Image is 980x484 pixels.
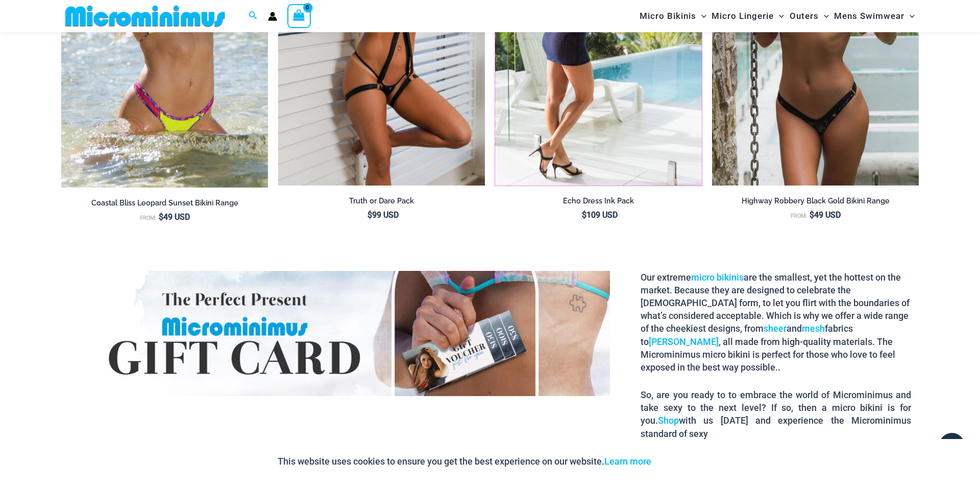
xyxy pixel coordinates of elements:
span: $ [367,210,372,220]
p: This website uses cookies to ensure you get the best experience on our website. [278,454,651,469]
button: Accept [659,449,702,474]
bdi: 99 USD [367,210,399,220]
span: From: [791,213,807,219]
a: Truth or Dare Pack [278,196,485,210]
nav: Site Navigation [635,2,919,31]
a: Echo Dress Ink Pack [495,196,702,210]
span: Menu Toggle [774,3,784,29]
a: Micro BikinisMenu ToggleMenu Toggle [637,3,709,29]
a: Search icon link [249,10,258,22]
span: Menu Toggle [819,3,829,29]
span: $ [810,210,814,220]
h2: Highway Robbery Black Gold Bikini Range [712,196,919,206]
h2: Coastal Bliss Leopard Sunset Bikini Range [61,198,268,208]
a: Account icon link [268,12,277,21]
bdi: 49 USD [810,210,841,220]
a: Micro LingerieMenu ToggleMenu Toggle [709,3,787,29]
a: View Shopping Cart, empty [287,4,311,28]
bdi: 109 USD [582,210,618,220]
img: MM SHOP LOGO FLAT [61,5,229,28]
span: Mens Swimwear [834,3,904,29]
h2: Truth or Dare Pack [278,196,485,206]
a: Highway Robbery Black Gold Bikini Range [712,196,919,210]
a: [PERSON_NAME] [649,336,719,347]
span: Menu Toggle [904,3,915,29]
a: micro bikinis [691,272,744,283]
a: Learn more [604,456,651,467]
img: Gift Card Banner 1680 [84,271,610,396]
span: Outers [790,3,819,29]
span: From: [140,215,156,221]
span: $ [582,210,586,220]
a: OutersMenu ToggleMenu Toggle [787,3,831,29]
span: Micro Bikinis [640,3,696,29]
span: Micro Lingerie [712,3,774,29]
a: mesh [802,323,825,334]
a: Shop [658,415,679,426]
a: Coastal Bliss Leopard Sunset Bikini Range [61,198,268,212]
p: Our extreme are the smallest, yet the hottest on the market. Because they are designed to celebra... [641,271,911,374]
h2: Echo Dress Ink Pack [495,196,702,206]
a: Mens SwimwearMenu ToggleMenu Toggle [831,3,917,29]
a: sheer [764,323,787,334]
span: $ [159,212,163,222]
p: So, are you ready to to embrace the world of Microminimus and take sexy to the next level? If so,... [641,388,911,440]
bdi: 49 USD [159,212,190,222]
span: Menu Toggle [696,3,706,29]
